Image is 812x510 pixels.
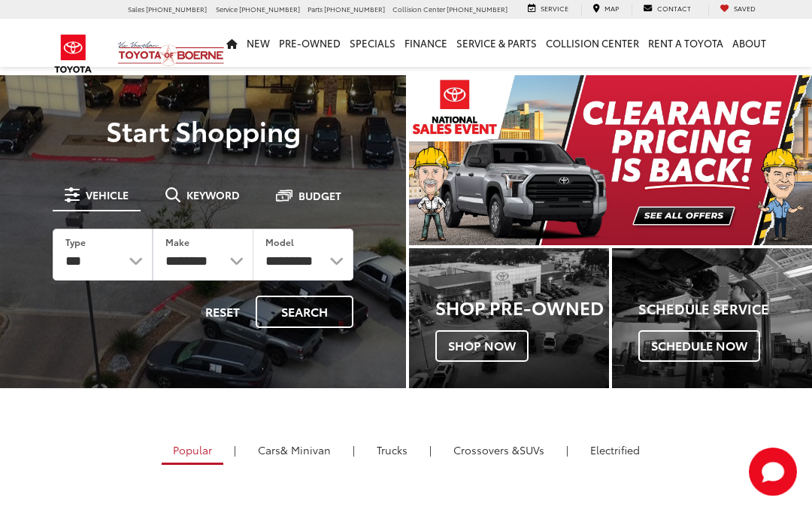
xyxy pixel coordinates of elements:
span: Service [541,3,568,13]
span: Collision Center [392,4,445,14]
a: Home [222,19,242,67]
a: Trucks [365,437,419,463]
a: Popular [162,437,223,465]
svg: Start Chat [749,448,797,496]
a: Schedule Service Schedule Now [612,248,812,388]
a: New [242,19,274,67]
a: Contact [632,4,702,16]
button: Click to view next picture. [752,105,812,215]
a: About [728,19,771,67]
span: Schedule Now [638,330,760,362]
section: Carousel section with vehicle pictures - may contain disclaimers. [409,75,812,245]
a: Specials [345,19,400,67]
button: Click to view previous picture. [409,105,469,215]
span: Vehicle [86,190,129,200]
h3: Shop Pre-Owned [435,297,609,317]
span: Saved [734,3,756,13]
a: Electrified [579,437,651,463]
button: Toggle Chat Window [749,448,797,496]
button: Search [256,296,353,328]
label: Type [65,235,86,248]
li: | [562,442,572,457]
span: [PHONE_NUMBER] [324,4,385,14]
span: Contact [657,3,691,13]
span: [PHONE_NUMBER] [146,4,207,14]
img: Vic Vaughan Toyota of Boerne [117,41,225,67]
div: Toyota [612,248,812,388]
li: | [349,442,359,457]
span: Budget [298,190,341,201]
li: | [426,442,435,457]
label: Model [265,235,294,248]
a: Collision Center [541,19,644,67]
a: Map [581,4,630,16]
span: Service [216,4,238,14]
a: Finance [400,19,452,67]
a: Service & Parts: Opens in a new tab [452,19,541,67]
label: Make [165,235,189,248]
span: Sales [128,4,144,14]
span: Keyword [186,190,240,200]
span: Parts [308,4,323,14]
span: [PHONE_NUMBER] [447,4,507,14]
p: Start Shopping [32,115,374,145]
h4: Schedule Service [638,302,812,317]
img: Clearance Pricing Is Back [409,75,812,245]
button: Reset [192,296,253,328]
div: carousel slide number 1 of 2 [409,75,812,245]
a: My Saved Vehicles [708,4,767,16]
img: Toyota [45,29,101,78]
span: Shop Now [435,330,529,362]
span: Map [604,3,619,13]
span: Crossovers & [453,442,520,457]
span: & Minivan [280,442,331,457]
a: Rent a Toyota [644,19,728,67]
a: SUVs [442,437,556,463]
a: Pre-Owned [274,19,345,67]
li: | [230,442,240,457]
a: Cars [247,437,342,463]
a: Service [517,4,580,16]
span: [PHONE_NUMBER] [239,4,300,14]
div: Toyota [409,248,609,388]
a: Shop Pre-Owned Shop Now [409,248,609,388]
